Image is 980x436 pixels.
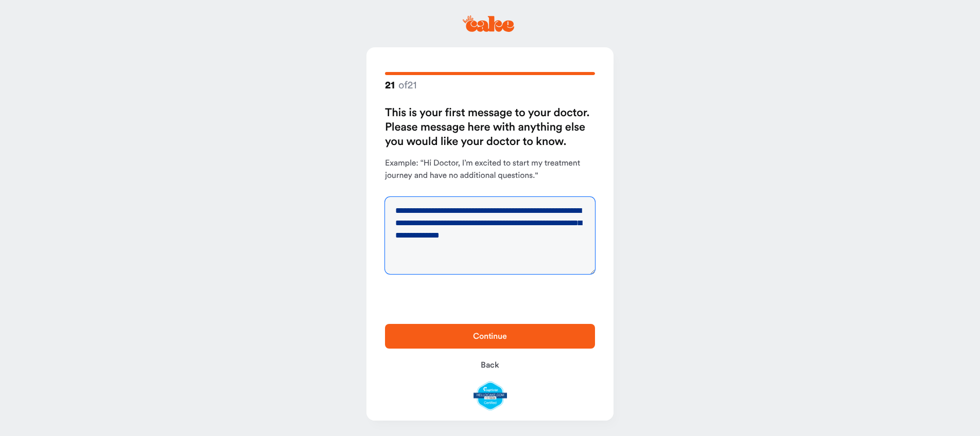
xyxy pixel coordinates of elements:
[473,332,507,340] span: Continue
[481,361,499,369] span: Back
[385,353,595,377] button: Back
[385,106,595,149] h2: This is your first message to your doctor. Please message here with anything else you would like ...
[385,79,416,92] strong: of 21
[385,324,595,349] button: Continue
[385,157,595,182] p: Example: “Hi Doctor, I’m excited to start my treatment journey and have no additional questions."
[385,79,395,92] span: 21
[474,382,507,410] img: legit-script-certified.png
